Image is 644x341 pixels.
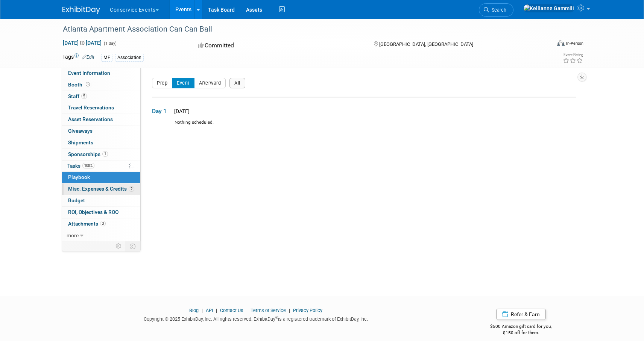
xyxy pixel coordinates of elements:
[62,68,140,79] a: Event Information
[68,186,134,192] span: Misc. Expenses & Credits
[100,221,106,226] span: 3
[566,41,583,46] div: In-Person
[251,308,286,313] a: Terms of Service
[196,39,362,52] div: Committed
[67,163,94,169] span: Tasks
[62,79,140,91] a: Booth
[62,207,140,218] a: ROI, Objectives & ROO
[62,314,449,323] div: Copyright © 2025 ExhibitDay, Inc. All rights reserved. ExhibitDay is a registered trademark of Ex...
[102,151,108,157] span: 1
[379,41,473,47] span: [GEOGRAPHIC_DATA], [GEOGRAPHIC_DATA]
[112,241,125,251] td: Personalize Event Tab Strip
[214,308,219,313] span: |
[68,70,110,76] span: Event Information
[152,107,171,115] span: Day 1
[293,308,322,313] a: Privacy Policy
[194,78,226,88] button: Afterward
[82,163,94,168] span: 100%
[68,197,85,203] span: Budget
[189,308,199,313] a: Blog
[68,116,113,122] span: Asset Reservations
[101,54,112,62] div: MF
[489,7,506,13] span: Search
[245,308,249,313] span: |
[62,53,94,62] td: Tags
[496,309,546,320] a: Refer & Earn
[62,137,140,149] a: Shipments
[557,40,565,46] img: Format-Inperson.png
[62,161,140,172] a: Tasks100%
[103,41,117,46] span: (1 day)
[506,39,583,50] div: Event Format
[68,128,93,134] span: Giveaways
[68,139,93,145] span: Shipments
[460,318,582,336] div: $500 Amazon gift card for you,
[129,186,134,192] span: 2
[172,108,190,114] span: [DATE]
[125,241,141,251] td: Toggle Event Tabs
[479,3,513,17] a: Search
[200,308,205,313] span: |
[287,308,292,313] span: |
[62,114,140,125] a: Asset Reservations
[275,315,278,320] sup: ®
[67,232,79,238] span: more
[62,126,140,137] a: Giveaways
[523,4,574,12] img: Kellianne Gammill
[152,119,576,132] div: Nothing scheduled.
[115,54,144,62] div: Association
[62,183,140,195] a: Misc. Expenses & Credits2
[62,39,102,46] span: [DATE] [DATE]
[68,221,106,227] span: Attachments
[152,78,172,88] button: Prep
[62,102,140,114] a: Travel Reservations
[60,23,539,36] div: Atlanta Apartment Association Can Can Ball
[563,53,583,57] div: Event Rating
[62,218,140,230] a: Attachments3
[68,82,91,88] span: Booth
[68,209,118,215] span: ROI, Objectives & ROO
[229,78,245,88] button: All
[81,93,87,99] span: 5
[82,55,94,60] a: Edit
[79,40,86,46] span: to
[62,230,140,241] a: more
[68,93,87,99] span: Staff
[68,174,90,180] span: Playbook
[84,82,91,87] span: Booth not reserved yet
[62,149,140,160] a: Sponsorships1
[68,105,114,111] span: Travel Reservations
[62,195,140,206] a: Budget
[206,308,213,313] a: API
[172,78,194,88] button: Event
[220,308,243,313] a: Contact Us
[62,172,140,183] a: Playbook
[62,91,140,102] a: Staff5
[460,330,582,336] div: $150 off for them.
[68,151,108,157] span: Sponsorships
[62,6,100,14] img: ExhibitDay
